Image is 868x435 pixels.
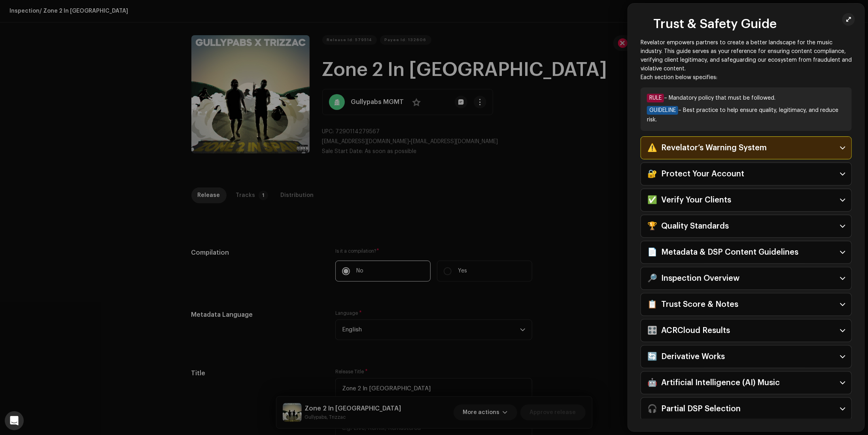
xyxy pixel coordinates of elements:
[641,163,851,185] p-accordion-header: 🔐 Protect Your Account
[647,376,780,389] div: 🤖 Artificial Intelligence (AI) Music
[647,142,767,154] div: ⚠️ Revelator’s Warning System
[641,73,852,82] p: Each section below specifies:
[647,194,731,206] div: ✅ Verify Your Clients
[641,398,851,420] p-accordion-header: 🎧 Partial DSP Selection
[647,106,678,115] span: GUIDELINE
[647,220,729,233] div: 🏆 Quality Standards
[641,346,851,368] p-accordion-header: 🔄 Derivative Works
[641,372,851,394] p-accordion-header: 🤖 Artificial Intelligence (AI) Music
[641,38,852,73] p: Revelator empowers partners to create a better landscape for the music industry. This guide serve...
[653,16,777,32] h2: Trust & Safety Guide
[641,293,851,316] p-accordion-header: 📋 Trust Score & Notes
[647,94,845,102] li: – Mandatory policy that must be followed.
[647,324,730,337] div: 🎛️ ACRCloud Results
[647,272,739,285] div: 🔎 Inspection Overview
[647,94,664,102] span: RULE
[641,241,851,263] p-accordion-header: 📄 Metadata & DSP Content Guidelines
[5,411,24,430] div: Open Intercom Messenger
[647,403,741,415] div: 🎧 Partial DSP Selection
[641,267,851,289] p-accordion-header: 🔎 Inspection Overview
[647,298,738,311] div: 📋 Trust Score & Notes
[641,137,851,159] p-accordion-header: ⚠️ Revelator’s Warning System
[647,168,744,180] div: 🔐 Protect Your Account
[641,189,851,211] p-accordion-header: ✅ Verify Your Clients
[647,350,725,363] div: 🔄 Derivative Works
[641,320,851,342] p-accordion-header: 🎛️ ACRCloud Results
[647,108,838,123] span: – Best practice to help ensure quality, legitimacy, and reduce risk.
[647,246,798,259] div: 📄 Metadata & DSP Content Guidelines
[641,215,851,237] p-accordion-header: 🏆 Quality Standards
